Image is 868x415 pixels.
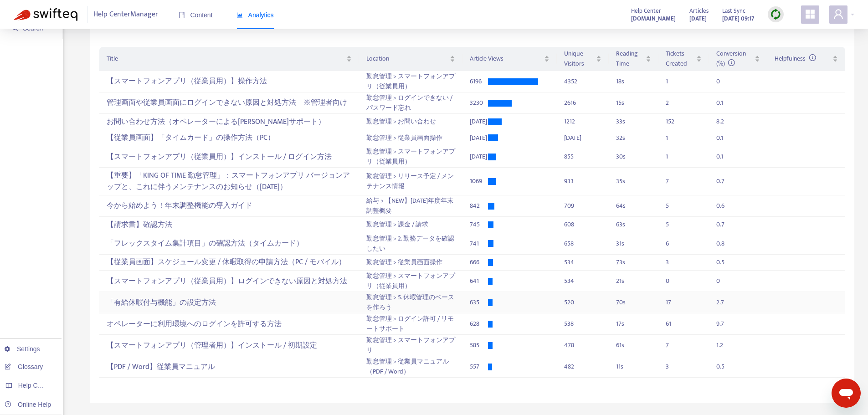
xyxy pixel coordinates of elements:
div: 2616 [564,98,601,108]
span: Articles [689,6,709,16]
th: Tickets Created [658,47,709,71]
span: Reading Time [616,49,644,69]
div: 35 s [616,176,651,186]
div: お問い合わせ方法（オペレーターによる[PERSON_NAME]サポート） [107,114,351,129]
div: 17 [666,297,684,307]
td: 勤怠管理 > 2. 勤務データを確認したい [359,233,463,255]
iframe: メッセージングウィンドウを開くボタン [832,379,861,408]
img: sync.dc5367851b00ba804db3.png [770,9,781,20]
td: 勤怠管理 > 従業員マニュアル（PDF / Word） [359,356,463,378]
div: 152 [666,117,684,127]
div: 1.2 [716,340,734,350]
div: 【請求書】確認方法 [107,217,351,232]
span: book [179,12,185,18]
div: 【従業員画面】「タイムカード」の操作方法（PC） [107,131,351,146]
span: Help Center Manager [93,6,158,23]
td: 勤怠管理 > ログインできない / パスワード忘れ [359,92,463,114]
td: 勤怠管理 > スマートフォンアプリ [359,335,463,356]
span: Conversion (%) [716,48,746,69]
div: 1212 [564,117,601,127]
div: 0 [716,77,734,87]
div: 2 [666,98,684,108]
td: 勤怠管理 > リリース予定 / メンテナンス情報 [359,168,463,195]
div: 0 [716,276,734,286]
div: 【スマートフォンアプリ（従業員用）】インストール / ログイン方法 [107,149,351,164]
div: 31 s [616,239,651,249]
div: 0.6 [716,201,734,211]
div: 482 [564,362,601,372]
div: 【従業員画面】スケジュール変更 / 休暇取得の申請方法（PC / モバイル） [107,255,351,270]
a: Settings [5,345,40,353]
div: 18 s [616,77,651,87]
strong: [DATE] [689,14,707,24]
div: 608 [564,220,601,230]
div: 3 [666,257,684,267]
div: 11 s [616,362,651,372]
th: Article Views [462,47,557,71]
div: 0.7 [716,220,734,230]
div: 21 s [616,276,651,286]
div: 61 s [616,340,651,350]
div: 32 s [616,133,651,143]
div: 17 s [616,319,651,329]
span: Analytics [236,11,274,19]
div: 9.7 [716,319,734,329]
div: 3230 [470,98,488,108]
div: 7 [666,176,684,186]
div: 0.7 [716,176,734,186]
div: 0.1 [716,98,734,108]
div: 63 s [616,220,651,230]
span: Tickets Created [666,49,694,69]
div: 61 [666,319,684,329]
div: 「有給休暇付与機能」の設定方法 [107,295,351,310]
div: [DATE] [470,117,488,127]
div: 1 [666,152,684,162]
td: 勤怠管理 > 5. 休暇管理のベースを作ろう [359,292,463,313]
td: 勤怠管理 > スマートフォンアプリ（従業員用） [359,71,463,92]
div: 7 [666,340,684,350]
span: Last Sync [722,6,745,16]
div: [DATE] [564,133,601,143]
div: 70 s [616,297,651,307]
div: 8.2 [716,117,734,127]
a: Glossary [5,363,43,370]
div: 今から始めよう！年末調整機能の導入ガイド [107,199,351,214]
div: 15 s [616,98,651,108]
td: 勤怠管理 > 従業員画面操作 [359,255,463,271]
strong: [DATE] 09:17 [722,14,754,24]
div: 64 s [616,201,651,211]
th: Title [99,47,359,71]
td: 給与 > 【NEW】[DATE]年度年末調整概要 [359,195,463,217]
div: 635 [470,297,488,307]
th: Unique Visitors [557,47,609,71]
td: 勤怠管理 > スマートフォンアプリ（従業員用） [359,146,463,168]
div: 0.5 [716,257,734,267]
div: 管理画面や従業員画面にログインできない原因と対処方法 ※管理者向け [107,96,351,111]
span: Helpfulness [775,53,816,64]
div: 842 [470,201,488,211]
a: [DOMAIN_NAME] [631,13,676,24]
span: Title [107,54,344,64]
div: 538 [564,319,601,329]
div: 520 [564,297,601,307]
div: 534 [564,257,601,267]
div: 「フレックスタイム集計項目」の確認方法（タイムカード） [107,236,351,251]
div: 0.8 [716,239,734,249]
div: [DATE] [470,133,488,143]
span: appstore [805,9,816,20]
span: Unique Visitors [564,49,594,69]
span: Content [179,11,213,19]
span: Help Center [631,6,661,16]
div: 0 [666,276,684,286]
span: user [833,9,844,20]
div: 666 [470,257,488,267]
td: 勤怠管理 > スマートフォンアプリ（従業員用） [359,271,463,292]
span: Location [366,54,448,64]
td: 勤怠管理 > 課金 / 請求 [359,217,463,233]
div: 658 [564,239,601,249]
th: Location [359,47,463,71]
div: 73 s [616,257,651,267]
div: 1 [666,77,684,87]
div: 745 [470,220,488,230]
div: 3 [666,362,684,372]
